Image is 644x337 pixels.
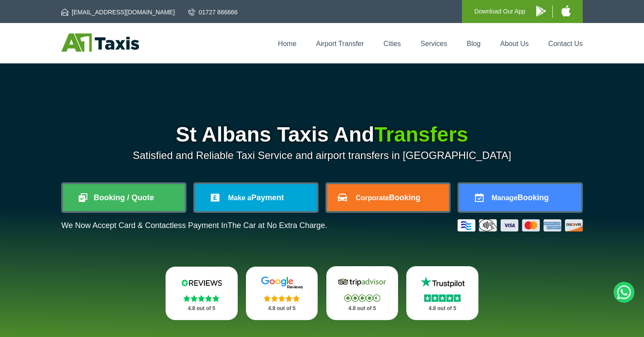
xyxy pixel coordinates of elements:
p: 4.8 out of 5 [175,303,228,314]
a: Services [421,40,447,47]
p: 4.8 out of 5 [416,303,469,314]
a: CorporateBooking [327,184,449,211]
a: Make aPayment [195,184,317,211]
p: 4.8 out of 5 [336,303,389,314]
span: Manage [491,194,518,202]
img: Stars [264,295,300,302]
p: Satisfied and Reliable Taxi Service and airport transfers in [GEOGRAPHIC_DATA] [61,149,583,162]
span: Transfers [374,123,468,146]
img: A1 Taxis iPhone App [561,5,571,17]
img: Credit And Debit Cards [458,219,583,231]
h1: St Albans Taxis And [61,124,583,145]
a: Contact Us [548,40,583,47]
img: Trustpilot [416,276,468,289]
a: Google Stars 4.8 out of 5 [246,267,318,320]
a: ManageBooking [459,184,581,211]
img: Tripadvisor [336,276,388,289]
span: The Car at No Extra Charge. [228,221,327,230]
img: Stars [424,294,461,302]
img: Stars [344,294,380,302]
img: Stars [183,295,219,302]
a: Tripadvisor Stars 4.8 out of 5 [326,266,398,320]
a: Blog [467,40,481,47]
p: 4.8 out of 5 [256,303,309,314]
p: Download Our App [474,6,525,17]
img: A1 Taxis St Albans LTD [61,33,139,52]
a: Reviews.io Stars 4.8 out of 5 [166,267,238,320]
a: [EMAIL_ADDRESS][DOMAIN_NAME] [61,8,175,17]
a: Airport Transfer [316,40,364,47]
img: Reviews.io [176,276,228,289]
a: Booking / Quote [63,184,185,211]
a: Cities [384,40,401,47]
a: Trustpilot Stars 4.8 out of 5 [406,266,478,320]
img: Google [256,276,308,289]
a: Home [278,40,297,47]
a: About Us [500,40,529,47]
span: Make a [228,194,251,202]
img: A1 Taxis Android App [536,6,546,17]
a: 01727 866666 [188,8,238,17]
span: Corporate [356,194,389,202]
p: We Now Accept Card & Contactless Payment In [61,221,327,230]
